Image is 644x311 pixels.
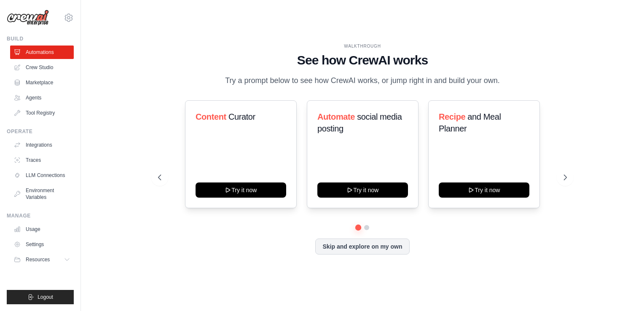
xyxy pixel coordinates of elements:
h1: See how CrewAI works [158,53,567,68]
span: and Meal Planner [439,112,501,133]
a: Agents [10,91,74,105]
a: Settings [10,238,74,251]
p: Try a prompt below to see how CrewAI works, or jump right in and build your own. [221,75,504,87]
a: Crew Studio [10,61,74,74]
button: Try it now [317,182,408,198]
div: Manage [7,212,74,219]
div: Operate [7,128,74,135]
a: LLM Connections [10,169,74,182]
div: WALKTHROUGH [158,43,567,49]
img: Logo [7,10,49,26]
a: Marketplace [10,76,74,89]
a: Traces [10,153,74,167]
a: Tool Registry [10,106,74,120]
span: Recipe [439,112,465,121]
span: Automate [317,112,355,121]
a: Automations [10,46,74,59]
span: Content [196,112,226,121]
span: Resources [26,256,50,263]
span: Curator [228,112,255,121]
a: Usage [10,223,74,236]
button: Try it now [439,182,529,198]
button: Try it now [196,182,286,198]
a: Environment Variables [10,184,74,204]
span: Logout [38,294,53,300]
button: Logout [7,290,74,304]
div: Build [7,35,74,42]
button: Resources [10,253,74,266]
a: Integrations [10,138,74,152]
button: Skip and explore on my own [315,239,409,255]
span: social media posting [317,112,402,133]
